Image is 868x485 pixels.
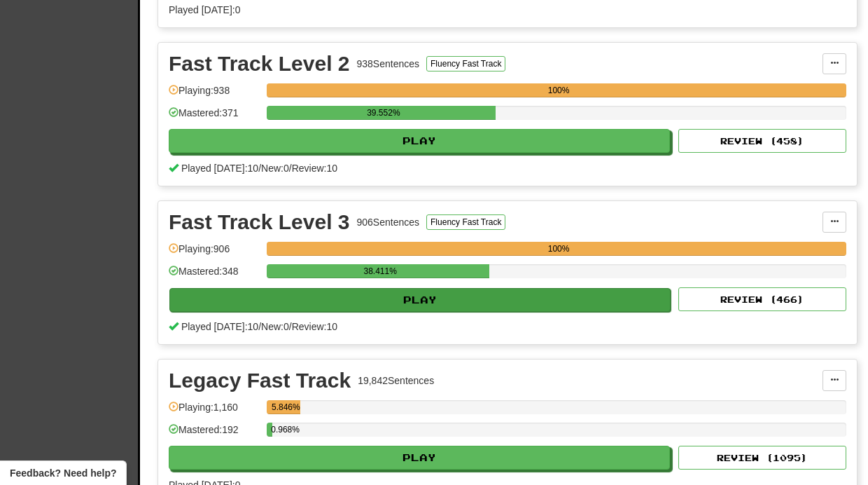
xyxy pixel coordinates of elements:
div: Legacy Fast Track [169,370,351,391]
button: Fluency Fast Track [426,214,505,230]
button: Play [169,288,671,312]
span: Played [DATE]: 10 [181,163,258,174]
button: Review (466) [678,287,846,311]
div: 19,842 Sentences [358,374,434,388]
span: / [258,163,261,174]
div: 39.552% [271,106,496,120]
button: Review (458) [678,129,846,153]
div: Mastered: 192 [169,423,260,446]
span: New: 0 [261,163,289,174]
div: 5.846% [271,400,300,414]
button: Play [169,446,670,470]
span: / [258,321,261,332]
div: Playing: 938 [169,83,260,107]
div: 0.968% [271,423,272,437]
div: Mastered: 371 [169,106,260,129]
div: Playing: 1,160 [169,400,260,423]
div: Fast Track Level 3 [169,212,350,233]
div: 906 Sentences [357,215,420,229]
span: / [289,321,292,332]
span: Review: 10 [292,321,337,332]
div: 938 Sentences [357,57,420,71]
span: Played [DATE]: 10 [181,321,258,332]
div: Mastered: 348 [169,264,260,287]
span: Open feedback widget [10,466,116,480]
span: New: 0 [261,321,289,332]
div: Fast Track Level 2 [169,53,350,74]
button: Play [169,129,670,153]
div: 100% [271,83,846,97]
span: Review: 10 [292,163,337,174]
button: Fluency Fast Track [426,56,505,71]
div: 100% [271,242,846,256]
span: Played [DATE]: 0 [169,4,240,15]
div: 38.411% [271,264,489,278]
span: / [289,163,292,174]
div: Playing: 906 [169,242,260,265]
button: Review (1095) [678,446,846,470]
